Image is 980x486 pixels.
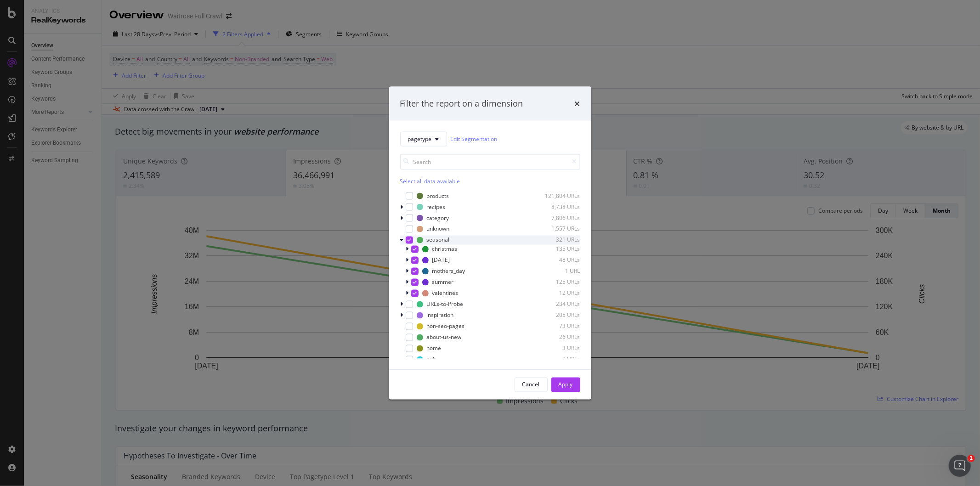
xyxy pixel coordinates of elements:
div: 121,804 URLs [535,192,580,200]
div: 321 URLs [535,236,580,244]
div: unknown [427,225,450,233]
div: summer [432,278,454,286]
div: URLs-to-Probe [427,300,464,308]
span: 1 [968,455,975,462]
div: 3 URLs [535,345,580,352]
div: inspiration [427,311,454,319]
div: 205 URLs [535,311,580,319]
div: times [575,98,580,110]
div: christmas [432,245,458,253]
div: home [427,345,442,352]
div: 26 URLs [535,333,580,341]
div: mothers_day [432,267,465,275]
div: 7,806 URLs [535,214,580,222]
div: modal [389,87,591,400]
button: Apply [551,377,580,392]
div: non-seo-pages [427,322,465,330]
div: 2 URLs [535,356,580,363]
div: seasonal [427,236,450,244]
iframe: Intercom live chat [949,455,971,477]
input: Search [400,153,580,170]
div: 1,557 URLs [535,225,580,233]
div: 1 URL [535,267,580,275]
a: Edit Segmentation [451,134,498,144]
div: about-us-new [427,333,462,341]
div: Cancel [522,381,540,389]
div: hub [427,356,436,363]
span: pagetype [408,135,432,143]
button: Cancel [515,377,548,392]
div: 12 URLs [535,289,580,297]
div: Apply [559,381,573,389]
button: pagetype [400,131,447,146]
div: 73 URLs [535,322,580,330]
div: valentines [432,289,459,297]
div: category [427,214,449,222]
div: 8,738 URLs [535,203,580,211]
div: Filter the report on a dimension [400,98,523,110]
div: [DATE] [432,256,450,264]
div: 48 URLs [535,256,580,264]
div: 135 URLs [535,245,580,253]
div: recipes [427,203,446,211]
div: products [427,192,449,200]
div: Select all data available [400,177,580,185]
div: 125 URLs [535,278,580,286]
div: 234 URLs [535,300,580,308]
